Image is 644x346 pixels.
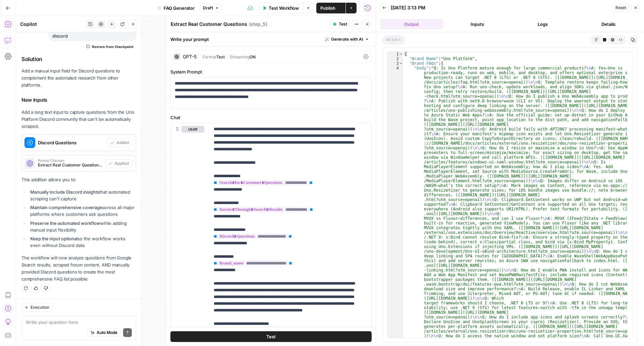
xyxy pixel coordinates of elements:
[29,189,136,202] li: that automated scraping can't capture
[30,220,100,226] strong: Preserve the automated workflow
[200,4,222,12] button: Draft
[316,3,345,13] button: Publish
[216,54,225,59] span: Text
[387,56,403,61] div: 2
[38,162,103,168] span: Extract Real Customer Questions (step_5)
[38,139,105,146] span: Discord Questions
[183,54,197,59] div: GPT-5
[446,19,509,30] button: Inputs
[84,43,136,51] button: Restore from Checkpoint
[21,67,136,89] p: Add a manual input field for Discord questions to complement the automated research from other pl...
[31,304,49,310] span: Execution
[383,36,405,44] span: object
[164,5,195,11] span: FAQ Generator
[21,109,136,130] p: Add a long text input to capture questions from the Uno Platform Discord community that can't be ...
[399,61,403,66] span: Toggle code folding, rows 3 through 24
[92,44,133,49] span: Restore from Checkpoint
[199,53,203,60] span: |
[154,3,199,13] button: FAQ Generator
[387,52,403,56] div: 1
[30,205,102,210] strong: Maintain comprehensive coverage
[88,328,120,337] button: Auto Mode
[230,54,250,59] span: Streaming
[322,35,372,44] button: Generate with AI
[21,303,52,312] button: Execution
[380,19,443,30] button: Output
[29,235,136,249] li: so the workflow works even without Discord data
[20,21,84,28] div: Copilot
[269,5,299,11] span: Test Workflow
[512,19,575,30] button: Logs
[30,236,77,241] strong: Keep the input optional
[30,189,99,195] strong: Manually include Discord insights
[249,21,267,28] span: ( step_5 )
[170,331,372,342] button: Test
[387,61,403,66] div: 3
[170,68,372,75] label: System Prompt
[170,114,372,121] label: Chat
[330,20,350,29] button: Test
[399,52,403,56] span: Toggle code folding, rows 1 through 25
[339,21,347,27] span: Test
[577,19,640,30] button: Details
[114,160,129,166] span: Applied
[166,32,376,46] div: Write your prompt
[97,330,117,336] span: Auto Mode
[250,54,256,59] span: ON
[21,176,136,183] p: This addition allows you to:
[21,56,136,62] h2: Solution
[331,36,363,42] span: Generate with AI
[105,159,132,168] button: Applied
[116,140,129,146] span: Added
[29,204,136,217] li: across all major platforms where customers ask questions
[612,3,629,12] button: Reset
[21,254,136,283] p: The workflow will now analyze questions from Google Search results, scraped forum content, AND ma...
[21,96,136,104] h3: New Inputs
[38,159,103,162] span: Prompt Changes
[225,53,230,60] span: |
[320,5,335,11] span: Publish
[615,5,626,11] span: Reset
[171,21,247,28] textarea: Extract Real Customer Questions
[107,138,132,147] button: Added
[203,54,216,59] span: Format
[29,220,136,233] li: while adding manual input flexibility
[203,5,213,11] span: Draft
[258,3,303,13] button: Test Workflow
[181,126,204,133] button: user
[266,333,276,340] span: Test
